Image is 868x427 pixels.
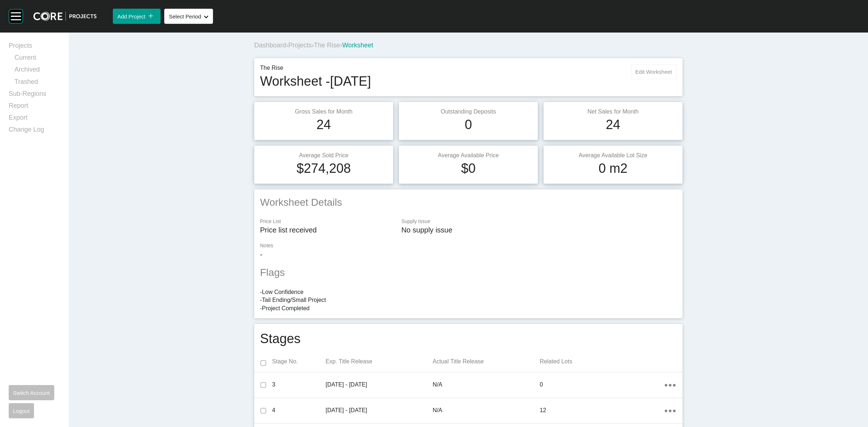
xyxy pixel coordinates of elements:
[405,151,532,159] p: Average Available Price
[14,53,60,65] a: Current
[316,116,331,134] h1: 24
[312,42,314,49] span: ›
[9,113,60,125] a: Export
[540,381,664,389] p: 0
[342,42,373,49] span: Worksheet
[260,265,677,279] h2: Flags
[9,385,54,400] button: Switch Account
[33,12,97,21] img: core-logo-dark.3138cae2.png
[340,42,342,49] span: ›
[260,330,301,348] h1: Stages
[433,358,540,366] p: Actual Title Release
[272,381,325,389] p: 3
[260,296,677,304] li: - Tail Ending/Small Project
[599,159,627,178] h1: 0 m2
[272,358,325,366] p: Stage No.
[254,42,286,49] a: Dashboard
[286,42,288,49] span: ›
[401,225,677,235] p: No supply issue
[169,13,201,20] span: Select Period
[14,77,60,89] a: Trashed
[272,406,325,414] p: 4
[260,195,677,209] h2: Worksheet Details
[433,381,540,389] p: N/A
[260,151,387,159] p: Average Sold Price
[549,108,677,116] p: Net Sales for Month
[401,218,677,225] p: Supply Issue
[549,151,677,159] p: Average Available Lot Size
[260,249,677,260] p: -
[260,304,677,312] li: - Project Completed
[405,108,532,116] p: Outstanding Deposits
[461,159,476,178] h1: $0
[260,288,677,296] li: - Low Confidence
[260,242,677,249] p: Notes
[635,69,672,75] span: Edit Worksheet
[433,406,540,414] p: N/A
[260,218,394,225] p: Price List
[9,89,60,101] a: Sub-Regions
[260,64,371,72] p: The Rise
[260,108,387,116] p: Gross Sales for Month
[9,41,60,53] a: Projects
[9,125,60,137] a: Change Log
[260,225,394,235] p: Price list received
[540,358,664,366] p: Related Lots
[13,408,30,414] span: Logout
[288,42,312,49] a: Projects
[631,64,677,79] button: Edit Worksheet
[297,159,351,178] h1: $274,208
[164,9,213,24] button: Select Period
[606,116,620,134] h1: 24
[14,65,60,77] a: Archived
[260,72,371,90] h1: Worksheet - [DATE]
[325,406,433,414] p: [DATE] - [DATE]
[13,390,50,396] span: Switch Account
[465,116,472,134] h1: 0
[325,381,433,389] p: [DATE] - [DATE]
[117,13,145,20] span: Add Project
[314,42,340,49] a: The Rise
[325,358,433,366] p: Exp. Title Release
[9,403,34,418] button: Logout
[113,9,161,24] button: Add Project
[540,406,664,414] p: 12
[9,101,60,113] a: Report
